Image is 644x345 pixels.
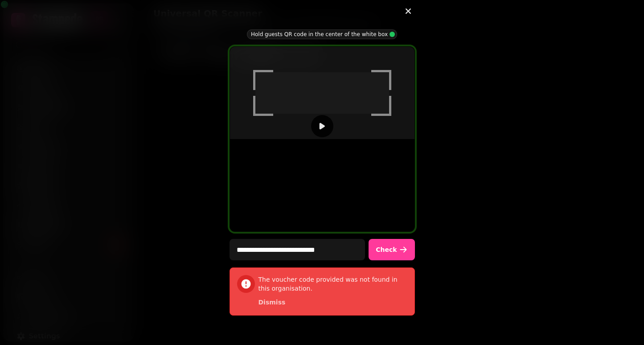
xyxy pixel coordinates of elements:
[258,299,286,305] span: Dismiss
[251,31,388,38] p: Hold guests QR code in the center of the white box
[258,275,407,293] p: The voucher code provided was not found in this organisation.
[376,246,397,253] span: Check
[369,239,414,260] button: Check
[251,296,293,308] button: Dismiss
